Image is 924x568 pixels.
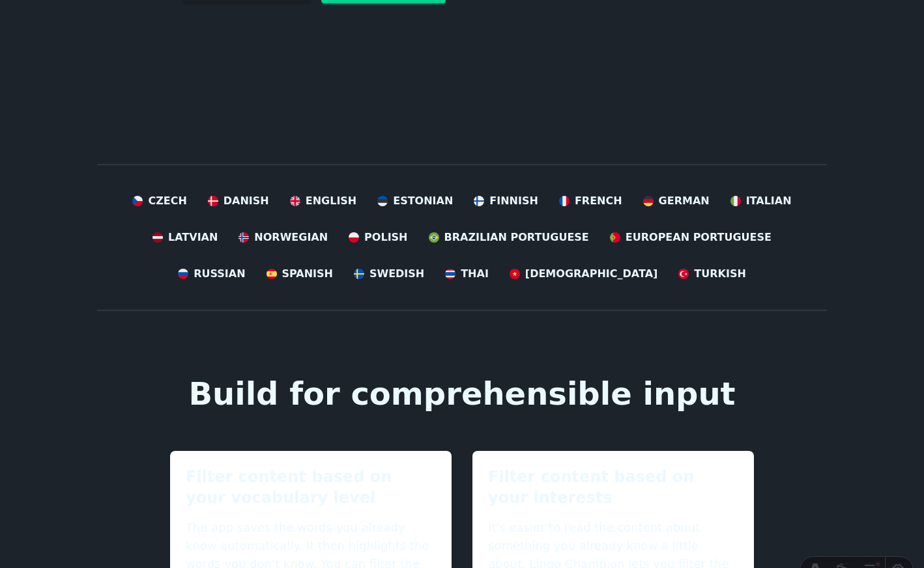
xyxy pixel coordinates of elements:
span: Thai [461,266,489,282]
a: Latvian [152,230,218,245]
a: Finnish [474,193,538,209]
span: Danish [224,193,269,209]
a: Turkish [678,266,746,282]
span: Norwegian [254,230,328,245]
span: Italian [746,193,792,209]
span: Polish [364,230,407,245]
span: Brazilian Portuguese [444,230,589,245]
a: French [559,193,622,209]
span: German [659,193,710,209]
a: [DEMOGRAPHIC_DATA] [510,266,657,282]
span: French [575,193,622,209]
a: Estonian [377,193,453,209]
span: European Portuguese [626,230,772,245]
a: Russian [178,266,245,282]
span: Russian [194,266,245,282]
a: Danish [208,193,269,209]
a: Polish [349,230,407,245]
h3: Filter content based on your interests [488,467,738,508]
a: Norwegian [238,230,328,245]
a: German [643,193,710,209]
a: Swedish [354,266,424,282]
a: Italian [730,193,792,209]
span: English [306,193,357,209]
a: Thai [445,266,489,282]
a: Brazilian Portuguese [429,230,589,245]
a: Spanish [267,266,333,282]
span: Spanish [282,266,333,282]
h3: Filter content based on your vocabulary level [186,467,436,508]
span: Estonian [393,193,453,209]
span: Finnish [489,193,538,209]
span: Swedish [369,266,424,282]
a: English [290,193,357,209]
span: Turkish [694,266,746,282]
a: European Portuguese [610,230,772,245]
span: Czech [148,193,186,209]
span: Latvian [168,230,218,245]
h1: Build for comprehensible input [170,378,754,409]
a: Czech [132,193,186,209]
span: [DEMOGRAPHIC_DATA] [525,266,657,282]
